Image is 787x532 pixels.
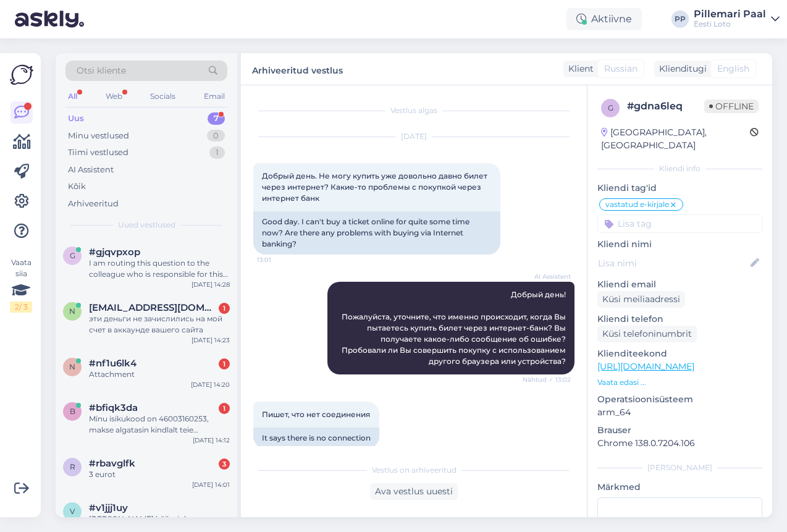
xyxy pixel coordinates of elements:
[89,458,135,469] span: #rbavglfk
[597,424,762,437] p: Brauser
[597,361,694,372] a: [URL][DOMAIN_NAME]
[219,303,230,314] div: 1
[89,413,230,436] div: Minu isikukood on 46003160253, makse algatasin kindlalt teie kodulehelt ja pangas näha makse saaj...
[597,163,762,174] div: Kliendi info
[252,61,343,77] label: Arhiveeritud vestlus
[694,19,766,29] div: Eesti Loto
[601,126,750,152] div: [GEOGRAPHIC_DATA], [GEOGRAPHIC_DATA]
[65,88,80,104] div: All
[69,306,75,316] span: n
[89,502,128,513] span: #v1jjj1uy
[68,164,114,176] div: AI Assistent
[370,483,458,500] div: Ava vestlus uuesti
[598,256,748,270] input: Lisa nimi
[605,201,669,208] span: vastatud e-kirjale
[597,182,762,195] p: Kliendi tag'id
[597,214,762,233] input: Lisa tag
[219,403,230,414] div: 1
[563,62,594,75] div: Klient
[262,171,489,203] span: Добрый день. Не могу купить уже довольно давно билет через интернет? Какие-то проблемы с покупкой...
[253,211,500,255] div: Good day. I can't buy a ticket online for quite some time now? Are there any problems with buying...
[68,130,129,142] div: Minu vestlused
[597,326,697,342] div: Küsi telefoninumbrit
[209,146,225,159] div: 1
[694,9,780,29] a: Pillemari PaalEesti Loto
[89,469,230,480] div: 3 eurot
[253,131,574,142] div: [DATE]
[89,369,230,380] div: Attachment
[207,130,225,142] div: 0
[68,112,84,125] div: Uus
[70,462,75,471] span: r
[253,428,379,449] div: It says there is no connection
[219,358,230,369] div: 1
[604,62,638,75] span: Russian
[68,198,119,210] div: Arhiveeritud
[89,358,137,369] span: #nf1u6lk4
[89,313,230,336] div: эти деньги не зачислились на мой счет в аккаунде вашего сайта
[70,407,75,416] span: b
[597,377,762,388] p: Vaata edasi ...
[597,437,762,450] p: Chrome 138.0.7204.106
[219,458,230,470] div: 3
[69,362,75,371] span: n
[597,278,762,291] p: Kliendi email
[89,402,138,413] span: #bfiqk3da
[68,180,86,193] div: Kõik
[208,112,225,125] div: 7
[524,272,571,281] span: AI Assistent
[77,64,126,77] span: Otsi kliente
[597,393,762,406] p: Operatsioonisüsteem
[192,480,230,489] div: [DATE] 14:01
[608,103,613,112] span: g
[70,251,75,260] span: g
[704,99,759,113] span: Offline
[523,375,571,384] span: Nähtud ✓ 13:02
[70,507,75,516] span: v
[118,219,175,230] span: Uued vestlused
[10,257,32,313] div: Vaata siia
[193,436,230,445] div: [DATE] 14:12
[191,380,230,389] div: [DATE] 14:20
[89,258,230,280] div: I am routing this question to the colleague who is responsible for this topic. The reply might ta...
[654,62,707,75] div: Klienditugi
[342,290,568,366] span: Добрый день! Пожалуйста, уточните, что именно происходит, когда Вы пытаетесь купить билет через и...
[717,62,749,75] span: English
[597,291,685,308] div: Küsi meiliaadressi
[627,99,704,114] div: # gdna6leq
[148,88,178,104] div: Socials
[201,88,227,104] div: Email
[89,247,140,258] span: #gjqvpxop
[694,9,766,19] div: Pillemari Paal
[10,63,33,87] img: Askly Logo
[257,255,303,264] span: 13:01
[253,105,574,116] div: Vestlus algas
[597,462,762,473] div: [PERSON_NAME]
[566,8,642,30] div: Aktiivne
[671,11,689,28] div: PP
[89,302,217,313] span: nestor64@hot.ee
[597,238,762,251] p: Kliendi nimi
[372,465,457,476] span: Vestlus on arhiveeritud
[262,410,370,419] span: Пишет, что нет соединения
[68,146,128,159] div: Tiimi vestlused
[103,88,125,104] div: Web
[597,347,762,360] p: Klienditeekond
[191,336,230,345] div: [DATE] 14:23
[597,406,762,419] p: arm_64
[597,481,762,494] p: Märkmed
[597,313,762,326] p: Kliendi telefon
[10,302,32,313] div: 2 / 3
[191,280,230,289] div: [DATE] 14:28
